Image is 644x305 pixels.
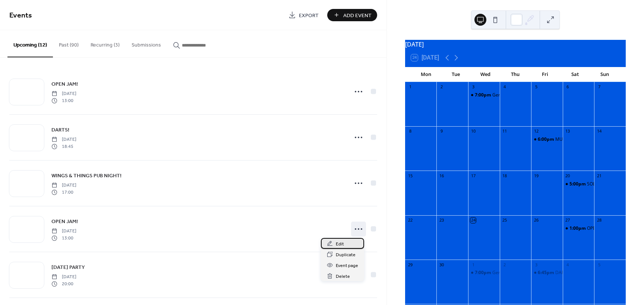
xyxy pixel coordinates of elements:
[470,84,476,90] div: 3
[327,9,377,21] button: Add Event
[439,173,444,178] div: 16
[51,218,78,226] span: OPEN JAM!
[51,90,76,97] span: [DATE]
[590,67,620,82] div: Sun
[596,84,602,90] div: 7
[283,9,324,21] a: Export
[51,136,76,143] span: [DATE]
[407,217,413,223] div: 22
[51,171,121,180] a: WINGS & THINGS PUB NIGHT!
[533,128,539,134] div: 12
[531,136,563,143] div: MUDMEN
[407,173,413,178] div: 15
[470,128,476,134] div: 10
[51,126,69,134] a: DARTS!
[533,84,539,90] div: 5
[555,270,571,276] div: DARTS!
[533,173,539,178] div: 19
[596,173,602,178] div: 21
[492,92,556,98] div: General Meeting for members
[565,173,571,178] div: 20
[596,262,602,267] div: 5
[53,30,85,57] button: Past (90)
[563,225,594,232] div: OPEN JAM!
[471,67,501,82] div: Wed
[51,97,76,104] span: 13:00
[299,12,319,19] span: Export
[538,270,555,276] span: 6:45pm
[51,80,78,88] a: OPEN JAM!
[336,273,350,280] span: Delete
[126,30,167,57] button: Submissions
[502,84,508,90] div: 4
[563,181,594,187] div: SOLD OUT-FISH AND CHIPS
[502,173,508,178] div: 18
[9,8,32,23] span: Events
[569,181,587,187] span: 5:00pm
[502,217,508,223] div: 25
[468,92,500,98] div: General Meeting for members
[336,262,358,270] span: Event page
[565,262,571,267] div: 4
[565,84,571,90] div: 6
[587,225,609,232] div: OPEN JAM!
[569,225,587,232] span: 1:00pm
[470,262,476,267] div: 1
[501,67,530,82] div: Thu
[411,67,441,82] div: Mon
[336,240,344,248] span: Edit
[7,30,53,57] button: Upcoming (12)
[343,12,372,19] span: Add Event
[51,80,78,88] span: OPEN JAM!
[468,270,500,276] div: General Meeting for members
[439,84,444,90] div: 2
[51,126,69,134] span: DARTS!
[51,228,76,235] span: [DATE]
[441,67,471,82] div: Tue
[555,136,576,143] div: MUDMEN
[439,262,444,267] div: 30
[538,136,555,143] span: 6:00pm
[470,173,476,178] div: 17
[596,128,602,134] div: 14
[502,262,508,267] div: 2
[51,189,76,196] span: 17:00
[565,217,571,223] div: 27
[565,128,571,134] div: 13
[530,67,560,82] div: Fri
[475,270,492,276] span: 7:00pm
[51,172,121,180] span: WINGS & THINGS PUB NIGHT!
[405,40,626,49] div: [DATE]
[560,67,590,82] div: Sat
[51,280,76,287] span: 20:00
[502,128,508,134] div: 11
[51,235,76,241] span: 13:00
[492,270,556,276] div: General Meeting for members
[336,251,356,259] span: Duplicate
[407,262,413,267] div: 29
[51,263,85,271] a: [DATE] PARTY
[439,128,444,134] div: 9
[51,182,76,189] span: [DATE]
[85,30,126,57] button: Recurring (3)
[475,92,492,98] span: 7:00pm
[51,274,76,280] span: [DATE]
[470,217,476,223] div: 24
[439,217,444,223] div: 23
[533,217,539,223] div: 26
[51,143,76,150] span: 18:45
[596,217,602,223] div: 28
[531,270,563,276] div: DARTS!
[51,217,78,226] a: OPEN JAM!
[407,84,413,90] div: 1
[533,262,539,267] div: 3
[51,264,85,271] span: [DATE] PARTY
[407,128,413,134] div: 8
